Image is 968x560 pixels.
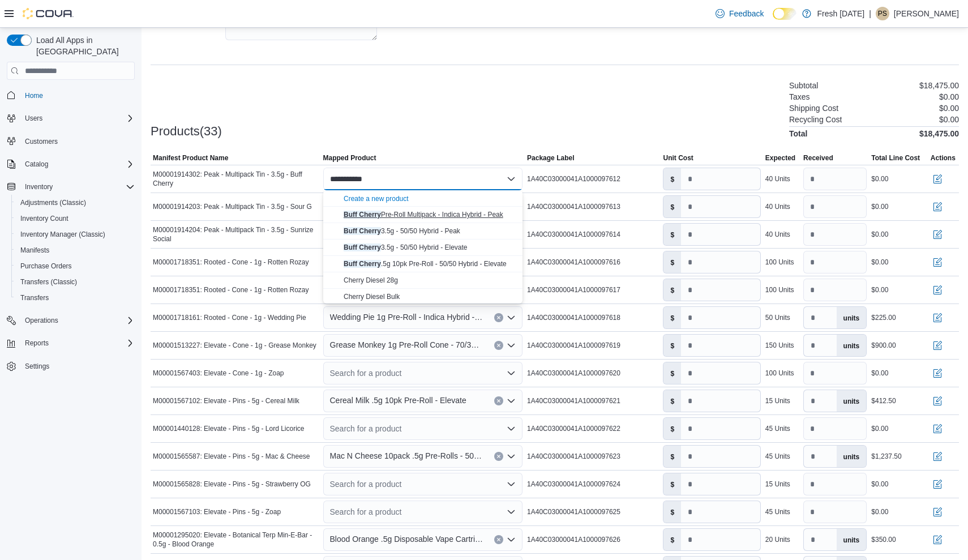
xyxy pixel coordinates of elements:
[803,153,833,163] span: Received
[663,418,681,439] label: $
[871,258,888,267] div: $0.00
[2,156,139,172] button: Catalog
[20,89,48,102] a: Home
[663,153,693,163] span: Unit Cost
[153,285,309,294] span: M00001718351: Rooted - Cone - 1g - Rotten Rozay
[527,396,620,405] span: 1A40C03000041A1000097621
[25,339,49,348] span: Reports
[20,180,57,194] button: Inventory
[507,480,516,489] button: Open list of options
[765,285,794,294] div: 100 Units
[919,81,959,90] p: $18,475.00
[663,224,681,245] label: $
[931,153,956,163] span: Actions
[20,360,54,373] a: Settings
[20,112,135,125] span: Users
[16,243,135,257] span: Manifests
[20,359,135,373] span: Settings
[16,275,135,289] span: Transfers (Classic)
[20,230,105,239] span: Inventory Manager (Classic)
[789,81,818,90] h6: Subtotal
[729,8,764,19] span: Feedback
[344,260,381,268] mark: Buff Cherry
[527,258,620,267] span: 1A40C03000041A1000097616
[527,369,620,378] span: 1A40C03000041A1000097620
[16,212,135,225] span: Inventory Count
[16,291,135,305] span: Transfers
[817,7,864,20] p: Fresh [DATE]
[837,390,867,412] label: units
[20,180,135,194] span: Inventory
[663,168,681,190] label: $
[663,307,681,328] label: $
[527,313,620,322] span: 1A40C03000041A1000097618
[16,196,91,210] a: Adjustments (Classic)
[330,394,466,407] span: Cereal Milk .5g 10pk Pre-Roll - Elevate
[663,446,681,467] label: $
[16,275,82,289] a: Transfers (Classic)
[507,341,516,350] button: Open list of options
[663,362,681,384] label: $
[765,396,790,405] div: 15 Units
[330,338,483,352] span: Grease Monkey 1g Pre-Roll Cone - 70/30 Indica Hybrid - Elevate [US_STATE]
[789,129,807,138] h4: Total
[494,313,503,322] button: Clear input
[894,7,959,20] p: [PERSON_NAME]
[20,277,77,287] span: Transfers (Classic)
[16,212,73,225] a: Inventory Count
[871,341,896,350] div: $900.00
[2,313,139,328] button: Operations
[153,202,312,211] span: M00001914203: Peak - Multipack Tin - 3.5g - Sour G
[507,313,516,322] button: Open list of options
[323,223,523,240] button: Buff Cherry 3.5g - 50/50 Hybrid - Peak
[2,335,139,351] button: Reports
[16,196,135,210] span: Adjustments (Classic)
[869,7,871,20] p: |
[494,396,503,405] button: Clear input
[323,207,523,223] button: Buff Cherry Pre-Roll Multipack - Indica Hybrid - Peak
[871,480,888,489] div: $0.00
[837,335,867,356] label: units
[25,137,58,146] span: Customers
[16,243,54,257] a: Manifests
[153,258,309,267] span: M00001718351: Rooted - Cone - 1g - Rotten Rozay
[11,226,139,242] button: Inventory Manager (Classic)
[765,174,790,183] div: 40 Units
[507,424,516,433] button: Open list of options
[765,153,795,163] span: Expected
[344,243,381,251] mark: Buff Cherry
[871,507,888,516] div: $0.00
[20,135,62,148] a: Customers
[789,115,842,124] h6: Recycling Cost
[25,114,42,123] span: Users
[527,535,620,544] span: 1A40C03000041A1000097626
[20,314,135,327] span: Operations
[330,532,483,546] span: Blood Orange .5g Disposable Vape Cartridge - Sativa Hybrid Elevate [US_STATE]
[507,507,516,516] button: Open list of options
[765,424,790,433] div: 45 Units
[20,214,68,223] span: Inventory Count
[153,424,305,433] span: M00001440128: Elevate - Pins - 5g - Lord Licorice
[527,341,620,350] span: 1A40C03000041A1000097619
[344,227,381,235] mark: Buff Cherry
[663,251,681,273] label: $
[765,230,790,239] div: 40 Units
[153,531,319,549] span: M00001295020: Elevate - Botanical Terp Min-E-Bar - 0.5g - Blood Orange
[939,115,959,124] p: $0.00
[527,230,620,239] span: 1A40C03000041A1000097614
[871,285,888,294] div: $0.00
[20,88,135,102] span: Home
[25,160,48,169] span: Catalog
[323,190,523,535] div: Choose from the following options
[16,291,53,305] a: Transfers
[323,153,376,163] span: Mapped Product
[20,134,135,148] span: Customers
[789,92,810,101] h6: Taxes
[323,272,523,289] button: Cherry Diesel 28g
[494,452,503,461] button: Clear input
[494,341,503,350] button: Clear input
[711,2,768,25] a: Feedback
[663,196,681,217] label: $
[789,104,838,113] h6: Shipping Cost
[765,202,790,211] div: 40 Units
